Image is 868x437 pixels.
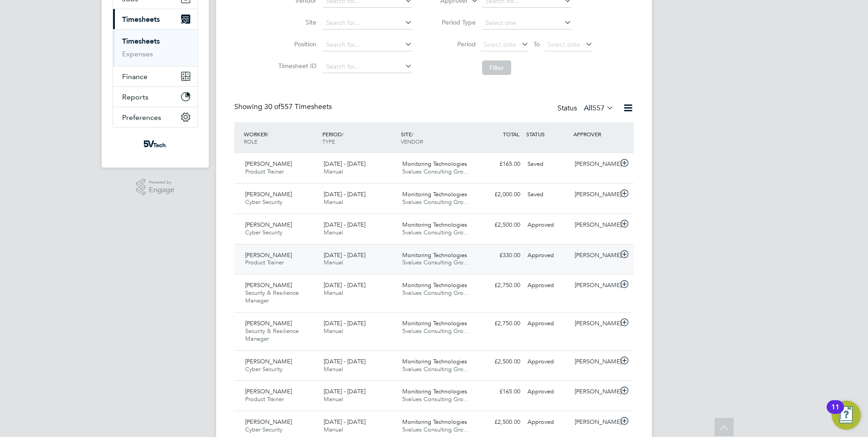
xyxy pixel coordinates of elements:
span: 5values Consulting Gro… [402,168,469,175]
label: Period [435,40,476,48]
span: Manual [324,426,343,433]
span: Monitoring Technologies [402,387,467,395]
div: Saved [524,157,571,172]
span: 5values Consulting Gro… [402,327,469,335]
span: Monitoring Technologies [402,281,467,289]
span: TYPE [322,138,335,145]
span: Monitoring Technologies [402,221,467,228]
div: Showing [234,102,334,112]
button: Timesheets [113,9,197,29]
span: [DATE] - [DATE] [324,418,365,426]
span: Cyber Security [245,228,282,236]
div: £2,750.00 [477,278,524,293]
span: [PERSON_NAME] [245,418,292,426]
span: [PERSON_NAME] [245,281,292,289]
span: Manual [324,198,343,206]
span: 30 of [264,102,281,111]
div: Approved [524,278,571,293]
div: [PERSON_NAME] [571,248,618,263]
img: weare5values-logo-retina.png [142,137,169,151]
span: / [412,130,414,138]
div: £2,500.00 [477,415,524,430]
span: Cyber Security [245,198,282,206]
label: Position [276,40,316,48]
div: WORKER [242,126,320,149]
button: Reports [113,87,197,107]
span: Manual [324,289,343,297]
span: Preferences [122,113,161,122]
span: Product Trainer [245,168,284,175]
span: 557 Timesheets [264,102,332,111]
span: 5values Consulting Gro… [402,258,469,266]
span: Engage [149,186,174,194]
a: Timesheets [122,37,160,45]
span: 5values Consulting Gro… [402,228,469,236]
span: To [531,38,542,50]
div: Approved [524,354,571,369]
div: £2,500.00 [477,218,524,233]
span: [PERSON_NAME] [245,190,292,198]
div: £2,750.00 [477,316,524,331]
span: Manual [324,228,343,236]
div: [PERSON_NAME] [571,384,618,399]
span: 5values Consulting Gro… [402,395,469,403]
div: [PERSON_NAME] [571,415,618,430]
span: Product Trainer [245,395,284,403]
div: PERIOD [320,126,399,149]
div: [PERSON_NAME] [571,157,618,172]
span: Monitoring Technologies [402,319,467,327]
button: Filter [482,60,511,75]
a: Go to home page [113,137,198,151]
span: Monitoring Technologies [402,190,467,198]
span: [DATE] - [DATE] [324,190,365,198]
span: [DATE] - [DATE] [324,319,365,327]
span: [DATE] - [DATE] [324,221,365,228]
span: Select date [547,40,580,49]
div: 11 [831,407,839,419]
label: Timesheet ID [276,62,316,70]
div: Approved [524,415,571,430]
span: 5values Consulting Gro… [402,365,469,373]
div: Approved [524,248,571,263]
span: [PERSON_NAME] [245,221,292,228]
div: Timesheets [113,29,197,66]
input: Search for... [323,60,412,73]
span: Cyber Security [245,365,282,373]
span: [DATE] - [DATE] [324,160,365,168]
div: Approved [524,384,571,399]
span: [PERSON_NAME] [245,319,292,327]
span: Cyber Security [245,426,282,433]
div: Approved [524,218,571,233]
label: All [584,104,614,113]
span: Powered by [149,179,174,186]
button: Preferences [113,107,197,127]
input: Select one [482,17,572,30]
span: Monitoring Technologies [402,358,467,365]
span: Manual [324,168,343,175]
span: [PERSON_NAME] [245,251,292,259]
span: [PERSON_NAME] [245,387,292,395]
span: Manual [324,395,343,403]
div: £2,000.00 [477,187,524,202]
div: Saved [524,187,571,202]
span: [PERSON_NAME] [245,160,292,168]
span: Monitoring Technologies [402,418,467,426]
button: Finance [113,66,197,86]
div: Approved [524,316,571,331]
span: 557 [592,104,605,113]
label: Site [276,18,316,26]
span: TOTAL [503,130,519,138]
span: Timesheets [122,15,160,24]
span: VENDOR [401,138,423,145]
div: £165.00 [477,384,524,399]
span: Monitoring Technologies [402,251,467,259]
div: [PERSON_NAME] [571,218,618,233]
input: Search for... [323,39,412,51]
div: [PERSON_NAME] [571,278,618,293]
span: [PERSON_NAME] [245,358,292,365]
span: ROLE [244,138,257,145]
span: [DATE] - [DATE] [324,358,365,365]
span: [DATE] - [DATE] [324,387,365,395]
span: Monitoring Technologies [402,160,467,168]
span: / [267,130,269,138]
